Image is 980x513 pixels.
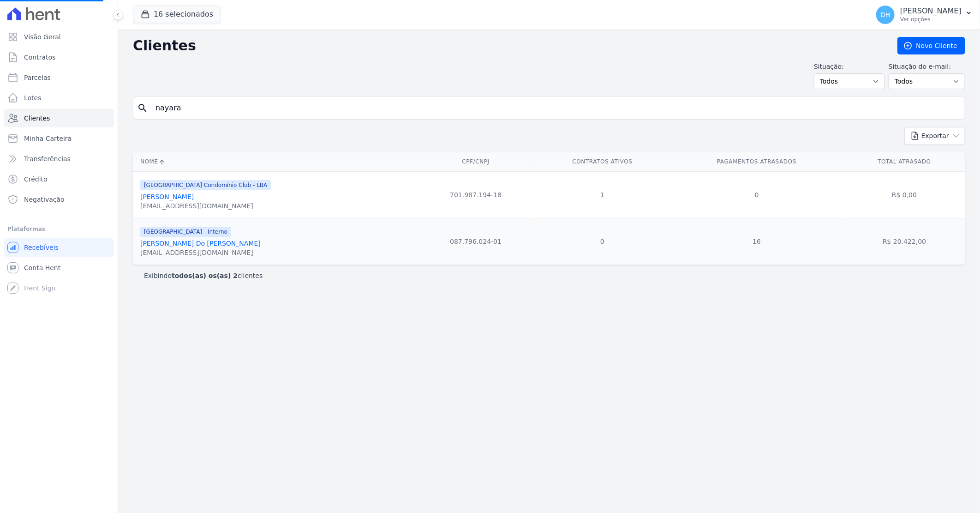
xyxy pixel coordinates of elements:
[7,223,110,235] div: Plataformas
[904,127,965,145] button: Exportar
[24,32,61,42] span: Visão Geral
[670,218,843,265] td: 16
[24,114,50,123] span: Clientes
[24,263,60,272] span: Conta Hent
[172,272,238,279] b: todos(as) os(as) 2
[24,154,71,163] span: Transferências
[880,12,890,18] span: DH
[133,37,883,54] h2: Clientes
[4,28,114,46] a: Visão Geral
[670,171,843,218] td: 0
[4,238,114,257] a: Recebíveis
[843,218,965,265] td: R$ 20.422,00
[670,152,843,171] th: Pagamentos Atrasados
[535,218,670,265] td: 0
[140,240,261,247] a: [PERSON_NAME] Do [PERSON_NAME]
[535,152,670,171] th: Contratos Ativos
[417,152,535,171] th: CPF/CNPJ
[4,129,114,148] a: Minha Carteira
[4,190,114,209] a: Negativação
[133,152,417,171] th: Nome
[843,171,965,218] td: R$ 0,00
[900,6,962,16] p: [PERSON_NAME]
[137,103,148,114] i: search
[4,109,114,127] a: Clientes
[140,180,271,190] span: [GEOGRAPHIC_DATA] Condomínio Club - LBA
[417,218,535,265] td: 087.796.024-01
[133,6,221,23] button: 16 selecionados
[24,73,51,82] span: Parcelas
[140,201,271,211] div: [EMAIL_ADDRESS][DOMAIN_NAME]
[417,171,535,218] td: 701.987.194-18
[4,48,114,66] a: Contratos
[4,259,114,277] a: Conta Hent
[24,243,59,252] span: Recebíveis
[140,193,194,200] a: [PERSON_NAME]
[869,2,980,28] button: DH [PERSON_NAME] Ver opções
[150,99,961,117] input: Buscar por nome, CPF ou e-mail
[889,62,965,72] label: Situação do e-mail:
[4,150,114,168] a: Transferências
[24,134,72,143] span: Minha Carteira
[144,271,263,280] p: Exibindo clientes
[4,89,114,107] a: Lotes
[843,152,965,171] th: Total Atrasado
[140,248,261,257] div: [EMAIL_ADDRESS][DOMAIN_NAME]
[897,37,965,54] a: Novo Cliente
[814,62,885,72] label: Situação:
[24,195,65,204] span: Negativação
[4,170,114,188] a: Crédito
[24,53,55,62] span: Contratos
[900,16,962,23] p: Ver opções
[24,93,42,103] span: Lotes
[535,171,670,218] td: 1
[24,175,48,184] span: Crédito
[140,227,231,237] span: [GEOGRAPHIC_DATA] - Interno
[4,68,114,87] a: Parcelas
